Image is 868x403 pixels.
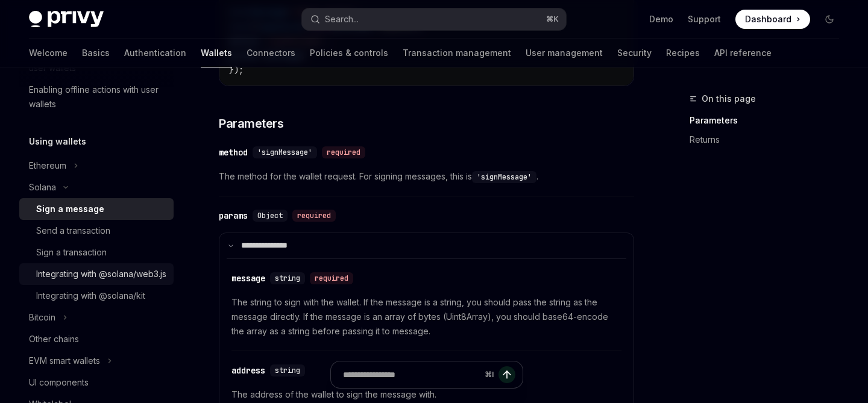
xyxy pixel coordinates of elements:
div: Solana [29,180,56,195]
div: Ethereum [29,158,66,173]
a: Integrating with @solana/kit [19,285,174,307]
button: Open search [302,8,565,30]
span: The string to sign with the wallet. If the message is a string, you should pass the string as the... [231,295,621,339]
button: Toggle Ethereum section [19,155,174,177]
div: UI components [29,375,89,390]
a: Policies & controls [310,39,388,67]
div: params [219,210,248,222]
div: Sign a message [36,202,104,216]
button: Toggle Bitcoin section [19,307,174,328]
button: Send message [498,366,515,383]
div: message [231,272,265,284]
div: method [219,146,248,158]
span: Parameters [219,115,283,132]
span: Dashboard [745,13,791,25]
a: Authentication [124,39,186,67]
span: string [275,273,300,283]
a: Connectors [247,39,295,67]
div: required [292,210,336,222]
div: required [322,146,365,158]
input: Ask a question... [343,361,480,388]
a: API reference [714,39,772,67]
div: Bitcoin [29,310,55,325]
div: Enabling offline actions with user wallets [29,83,166,111]
div: EVM smart wallets [29,354,100,368]
a: Sign a message [19,198,174,220]
a: Sign a transaction [19,242,174,263]
span: ⌘ K [546,14,559,24]
div: Other chains [29,332,79,346]
button: Toggle Solana section [19,177,174,198]
a: Demo [649,13,673,25]
h5: Using wallets [29,134,86,149]
a: UI components [19,372,174,393]
code: 'signMessage' [472,171,536,183]
span: 'signMessage' [257,148,312,157]
a: Support [688,13,721,25]
a: Other chains [19,328,174,350]
a: User management [526,39,603,67]
div: Sign a transaction [36,245,107,260]
a: Parameters [690,111,849,130]
a: Security [617,39,652,67]
div: Integrating with @solana/kit [36,289,145,303]
a: Dashboard [735,10,810,29]
span: Object [257,211,283,220]
a: Integrating with @solana/web3.js [19,263,174,285]
button: Toggle EVM smart wallets section [19,350,174,372]
span: }); [229,64,244,75]
a: Basics [82,39,110,67]
button: Toggle dark mode [820,10,839,29]
a: Enabling offline actions with user wallets [19,79,174,115]
div: Send a transaction [36,223,110,238]
a: Send a transaction [19,220,174,242]
div: required [310,272,353,284]
a: Returns [690,130,849,149]
a: Welcome [29,39,68,67]
a: Transaction management [403,39,511,67]
span: On this page [702,92,756,106]
a: Recipes [666,39,700,67]
img: dark logo [29,11,104,28]
div: Search... [325,12,359,27]
span: The method for the wallet request. For signing messages, this is . [219,169,634,184]
a: Wallets [201,39,232,67]
div: Integrating with @solana/web3.js [36,267,166,281]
